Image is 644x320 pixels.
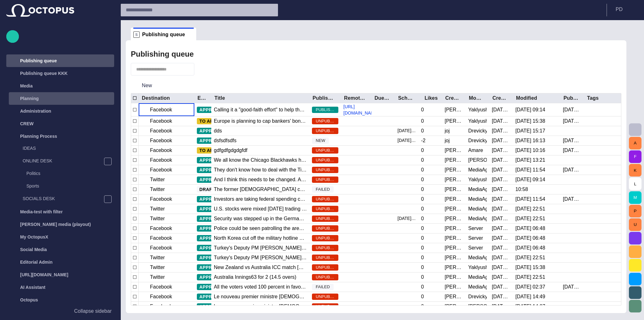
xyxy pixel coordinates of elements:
[515,118,545,125] div: 9/29 15:38
[214,137,236,144] div: dsfsdfsdfs
[197,167,234,173] button: APPROVED
[197,177,234,183] button: APPROVED
[445,137,450,144] div: joj
[445,166,463,173] div: Janko
[20,95,39,102] p: Planning
[616,6,623,13] p: P D
[469,95,484,101] div: Modified by
[375,95,390,101] div: Due date
[468,157,487,164] div: Janko
[445,235,463,242] div: Janko
[150,106,172,114] p: Facebook
[197,196,234,202] button: APPROVED
[150,176,165,183] p: Twitter
[468,244,483,251] div: Server
[150,264,165,271] p: Twitter
[468,205,487,212] div: MediaAgent
[398,95,414,101] div: Scheduled
[197,216,234,222] button: APPROVED
[468,186,487,193] div: MediaAgent
[629,177,641,190] button: L
[6,117,114,130] div: CREW
[150,166,172,174] p: Facebook
[421,264,424,271] div: 0
[515,274,545,281] div: 3/30/2016 22:51
[20,133,57,139] p: Planning Process
[468,147,483,154] div: Amare
[14,168,114,180] div: Politics
[197,264,234,271] button: APPROVED
[74,307,112,315] p: Collapse sidebar
[515,254,545,261] div: 3/30/2016 22:51
[515,293,545,300] div: 9/1 14:49
[150,234,172,242] p: Facebook
[492,186,510,193] div: 5/16/2013 15:23
[197,186,224,193] button: DRAFT
[629,191,641,204] button: M
[563,118,581,125] div: 8/19 15:47
[6,205,114,218] div: Media-test with filter
[214,284,307,290] div: All the voters voted 100 percent in favour of our great lead
[6,54,114,67] div: Publishing queue
[150,156,172,164] p: Facebook
[197,225,234,232] button: APPROVED
[150,127,172,135] p: Facebook
[6,305,114,317] button: Collapse sidebar
[150,147,172,154] p: Facebook
[445,244,463,251] div: Janko
[20,272,68,278] p: [URL][DOMAIN_NAME]
[421,205,424,212] div: 0
[197,284,234,290] button: APPROVED
[20,121,34,127] p: CREW
[397,136,416,145] div: 9/21 17:08
[20,221,91,227] p: [PERSON_NAME] media (playout)
[214,293,307,300] div: Le nouveau premier ministre égyptien, Hazem Beblaoui, a déclaré, jeudi 11 juillet, qu'il n'exclua...
[312,118,338,124] span: UNPUBLISHED
[421,118,424,125] div: 0
[492,118,510,125] div: 4/10/2013 09:23
[445,147,463,154] div: Janko
[312,216,338,222] span: UNPUBLISHED
[197,128,234,134] button: APPROVED
[629,137,641,149] button: A
[312,206,338,212] span: UNPUBLISHED
[563,95,579,101] div: Published
[492,264,510,271] div: 6/12/2013 10:39
[492,274,510,281] div: 6/12/2013 12:36
[197,206,234,212] button: APPROVED
[150,117,172,125] p: Facebook
[214,215,307,222] div: Security was stepped up in the German capital on Sunday (February 22)
[515,137,545,144] div: 9/5 16:13
[197,138,234,144] button: APPROVED
[492,215,510,222] div: 5/24/2013 16:23
[150,225,172,232] p: Facebook
[421,157,424,164] div: 0
[197,147,238,154] button: TO APPROVE
[492,137,510,144] div: 4/10/2013 11:37
[20,259,53,265] p: Editorial Admin
[150,283,172,291] p: Facebook
[214,196,307,203] div: Investors are taking federal spending cuts in the United States in stride.
[468,106,487,113] div: Yaklyushyn
[468,215,487,222] div: MediaAgent
[515,147,545,154] div: 9/3 10:16
[312,128,338,134] span: UNPUBLISHED
[197,118,238,124] button: TO APPROVE
[150,137,172,144] p: Facebook
[445,284,463,290] div: Janko
[6,29,114,280] ul: main menu
[492,127,510,134] div: 4/10/2013 11:02
[214,225,307,232] div: Police could be seen patrolling the area around the German chancellory and sadpksajdlkcjsal
[312,177,338,183] span: UNPUBLISHED
[20,284,45,290] p: AI Assistant
[131,80,163,91] button: New
[142,95,170,101] div: Destination
[445,264,463,271] div: Janko
[20,108,51,114] p: Administration
[150,273,165,281] p: Twitter
[421,196,424,203] div: 0
[131,28,196,40] div: SPublishing queue
[492,284,510,290] div: 6/19/2013 11:49
[312,284,334,290] span: FAILED
[23,158,104,164] p: ONLINE DESK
